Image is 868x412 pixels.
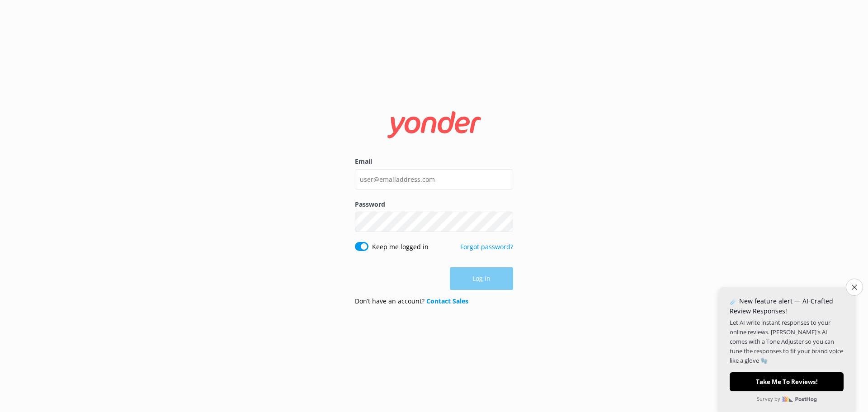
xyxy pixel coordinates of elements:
a: Forgot password? [460,242,513,251]
p: Don’t have an account? [355,296,468,306]
button: Show password [495,213,513,231]
label: Email [355,156,513,166]
label: Keep me logged in [372,242,429,252]
input: user@emailaddress.com [355,169,513,189]
label: Password [355,199,513,209]
a: Contact Sales [426,297,468,305]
